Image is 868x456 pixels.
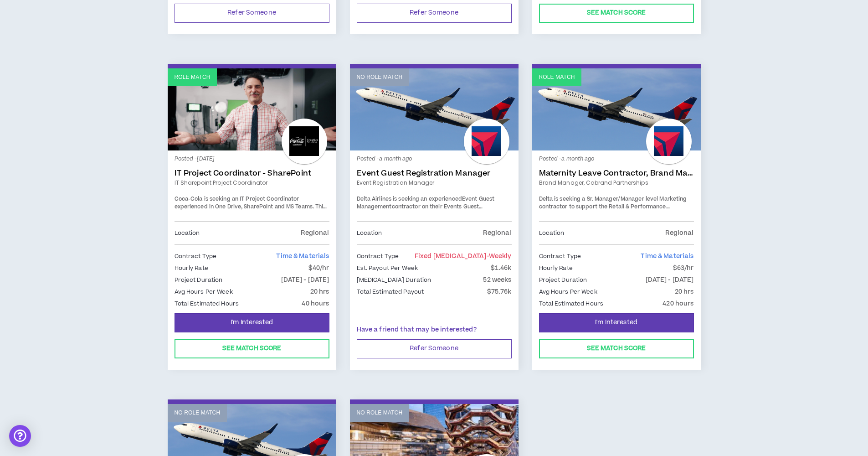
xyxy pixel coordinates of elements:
[175,409,221,417] p: No Role Match
[539,263,573,273] p: Hourly Rate
[168,68,336,150] a: Role Match
[539,339,694,358] button: See Match Score
[487,252,512,261] span: - weekly
[175,251,217,261] p: Contract Type
[310,287,329,297] p: 20 hrs
[539,179,694,187] a: Brand Manager, Cobrand Partnerships
[539,275,587,285] p: Project Duration
[539,299,604,309] p: Total Estimated Hours
[9,425,31,447] div: Open Intercom Messenger
[357,155,512,163] p: Posted - a month ago
[175,228,200,238] p: Location
[301,228,329,238] p: Regional
[487,287,512,297] p: $75.76k
[357,325,512,335] p: Have a friend that may be interested?
[308,263,329,273] p: $40/hr
[175,287,233,297] p: Avg Hours Per Week
[539,287,597,297] p: Avg Hours Per Week
[532,68,701,150] a: Role Match
[175,263,208,273] p: Hourly Rate
[357,275,431,285] p: [MEDICAL_DATA] Duration
[357,179,512,187] a: Event Registration Manager
[595,318,637,327] span: I'm Interested
[357,169,512,178] a: Event Guest Registration Manager
[663,299,693,309] p: 420 hours
[539,251,581,261] p: Contract Type
[357,409,403,417] p: No Role Match
[231,318,273,327] span: I'm Interested
[175,73,211,82] p: Role Match
[175,299,239,309] p: Total Estimated Hours
[483,275,511,285] p: 52 weeks
[175,155,329,163] p: Posted - [DATE]
[357,251,399,261] p: Contract Type
[539,169,694,178] a: Maternity Leave Contractor, Brand Marketing Manager (Cobrand Partnerships)
[281,275,329,285] p: [DATE] - [DATE]
[357,4,512,23] button: Refer Someone
[357,73,403,82] p: No Role Match
[357,203,504,243] span: contractor on their Events Guest Management team. This a 40hrs/week position with 2-3 days in the...
[357,195,495,211] strong: Event Guest Management
[357,263,418,273] p: Est. Payout Per Week
[302,299,329,309] p: 40 hours
[276,252,329,261] span: Time & Materials
[357,287,424,297] p: Total Estimated Payout
[483,228,511,238] p: Regional
[175,339,329,358] button: See Match Score
[175,195,327,235] span: Coca-Cola is seeking an IT Project Coordinator experienced in One Drive, SharePoint and MS Teams....
[175,179,329,187] a: IT Sharepoint Project Coordinator
[175,313,329,332] button: I'm Interested
[539,155,694,163] p: Posted - a month ago
[539,195,688,227] span: Delta is seeking a Sr. Manager/Manager level Marketing contractor to support the Retail & Perform...
[415,252,512,261] span: Fixed [MEDICAL_DATA]
[357,195,462,203] span: Delta Airlines is seeking an experienced
[641,252,693,261] span: Time & Materials
[491,263,512,273] p: $1.46k
[675,287,694,297] p: 20 hrs
[539,228,565,238] p: Location
[673,263,694,273] p: $63/hr
[175,4,329,23] button: Refer Someone
[357,339,512,358] button: Refer Someone
[665,228,693,238] p: Regional
[357,228,382,238] p: Location
[175,169,329,178] a: IT Project Coordinator - SharePoint
[175,275,223,285] p: Project Duration
[350,68,519,150] a: No Role Match
[539,313,694,332] button: I'm Interested
[539,4,694,23] button: See Match Score
[539,73,575,82] p: Role Match
[646,275,694,285] p: [DATE] - [DATE]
